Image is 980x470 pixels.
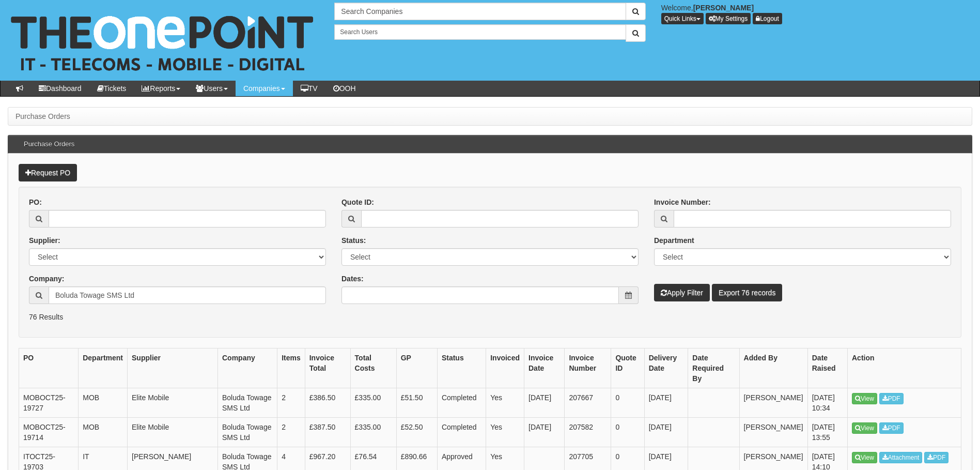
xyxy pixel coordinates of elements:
[15,111,70,122] li: Purchase Orders
[293,81,325,96] a: TV
[644,418,688,447] td: [DATE]
[29,274,64,284] label: Company:
[688,348,739,388] th: Date Required By
[128,418,218,447] td: Elite Mobile
[334,3,626,20] input: Search Companies
[654,284,710,301] button: Apply Filter
[79,388,128,418] td: MOB
[739,418,807,447] td: [PERSON_NAME]
[611,418,644,447] td: 0
[350,418,396,447] td: £335.00
[654,3,980,24] div: Welcome,
[19,135,80,153] h3: Purchase Orders
[524,348,565,388] th: Invoice Date
[848,348,961,388] th: Action
[661,13,704,24] button: Quick Links
[325,81,364,96] a: OOH
[188,81,236,96] a: Users
[852,422,877,434] a: View
[341,197,374,207] label: Quote ID:
[486,348,524,388] th: Invoiced
[611,388,644,418] td: 0
[879,452,923,463] a: Attachment
[128,348,218,388] th: Supplier
[31,81,89,96] a: Dashboard
[277,388,305,418] td: 2
[524,418,565,447] td: [DATE]
[341,274,364,284] label: Dates:
[19,388,79,418] td: MOBOCT25-19727
[341,235,366,246] label: Status:
[654,235,694,246] label: Department
[807,418,847,447] td: [DATE] 13:55
[611,348,644,388] th: Quote ID
[807,388,847,418] td: [DATE] 10:34
[305,388,350,418] td: £386.50
[19,348,79,388] th: PO
[807,348,847,388] th: Date Raised
[565,348,611,388] th: Invoice Number
[134,81,188,96] a: Reports
[29,235,60,246] label: Supplier:
[565,388,611,418] td: 207667
[236,81,293,96] a: Companies
[852,393,877,404] a: View
[486,388,524,418] td: Yes
[486,418,524,447] td: Yes
[396,348,437,388] th: GP
[879,393,904,404] a: PDF
[706,13,751,24] a: My Settings
[396,388,437,418] td: £51.50
[712,284,783,301] a: Export 76 records
[524,388,565,418] td: [DATE]
[277,348,305,388] th: Items
[437,388,486,418] td: Completed
[29,197,42,207] label: PO:
[79,348,128,388] th: Department
[739,388,807,418] td: [PERSON_NAME]
[79,418,128,447] td: MOB
[128,388,218,418] td: Elite Mobile
[19,418,79,447] td: MOBOCT25-19714
[217,388,277,418] td: Boluda Towage SMS Ltd
[654,197,711,207] label: Invoice Number:
[334,24,626,40] input: Search Users
[739,348,807,388] th: Added By
[644,388,688,418] td: [DATE]
[852,452,877,463] a: View
[437,418,486,447] td: Completed
[305,348,350,388] th: Invoice Total
[350,388,396,418] td: £335.00
[350,348,396,388] th: Total Costs
[437,348,486,388] th: Status
[29,312,951,322] p: 76 Results
[693,4,754,12] b: [PERSON_NAME]
[396,418,437,447] td: £52.50
[305,418,350,447] td: £387.50
[217,418,277,447] td: Boluda Towage SMS Ltd
[217,348,277,388] th: Company
[753,13,782,24] a: Logout
[89,81,134,96] a: Tickets
[565,418,611,447] td: 207582
[879,422,904,434] a: PDF
[19,164,77,181] a: Request PO
[644,348,688,388] th: Delivery Date
[924,452,948,463] a: PDF
[277,418,305,447] td: 2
